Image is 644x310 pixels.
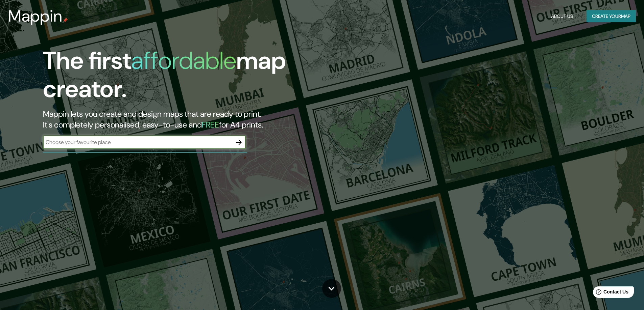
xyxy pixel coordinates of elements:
img: mappin-pin [63,18,68,23]
iframe: Help widget launcher [584,284,637,303]
h3: Mappin [8,7,63,26]
h1: The first map creator. [43,47,365,109]
button: Create yourmap [587,10,636,23]
h1: affordable [131,45,236,76]
h2: Mappin lets you create and design maps that are ready to print. It's completely personalised, eas... [43,109,365,130]
button: About Us [548,10,576,23]
input: Choose your favourite place [43,138,232,146]
h5: FREE [202,119,219,130]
